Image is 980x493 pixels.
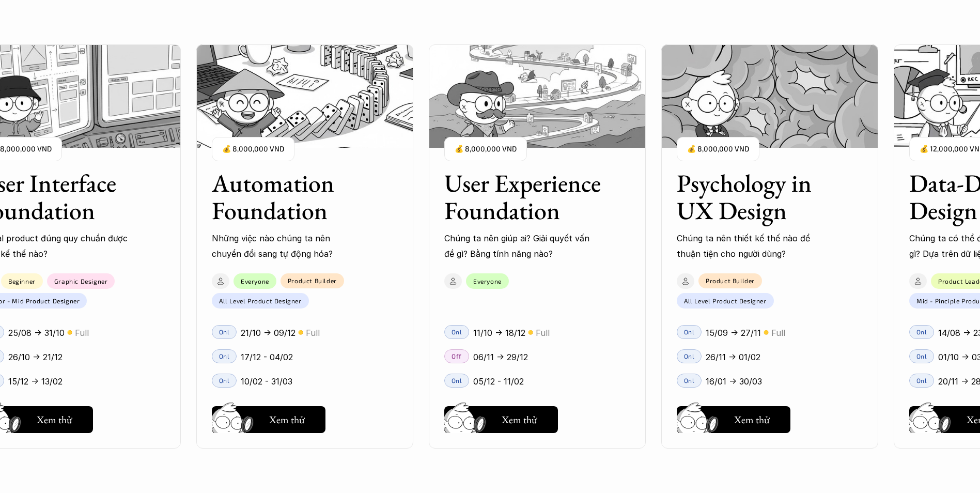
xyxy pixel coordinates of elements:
a: Xem thử [212,402,325,433]
p: Onl [452,328,462,335]
p: 🟡 [528,329,533,336]
p: Chúng ta nên thiết kế thế nào để thuận tiện cho người dùng? [677,230,827,262]
p: 💰 8,000,000 VND [222,142,284,156]
h5: Xem thử [269,412,305,427]
a: Xem thử [677,402,790,433]
p: Onl [452,377,462,384]
p: 🟡 [298,329,303,336]
p: Product Builder [706,277,755,284]
button: Xem thử [444,406,558,433]
p: 💰 8,000,000 VND [455,142,517,156]
h3: Psychology in UX Design [677,170,837,224]
p: Onl [916,377,927,384]
p: 21/10 -> 09/12 [241,325,295,341]
p: Full [306,325,320,341]
p: All Level Product Designer [219,297,302,304]
p: 10/02 - 31/03 [241,374,292,389]
p: Onl [684,352,695,360]
a: Xem thử [444,402,558,433]
h5: Xem thử [502,412,537,427]
button: Xem thử [212,406,325,433]
p: 11/10 -> 18/12 [473,325,525,341]
button: Xem thử [677,406,790,433]
p: Onl [219,328,230,335]
p: All Level Product Designer [684,297,767,304]
p: Full [771,325,785,341]
p: Off [452,352,462,360]
p: 05/12 - 11/02 [473,374,524,389]
h5: Xem thử [734,412,770,427]
p: 16/01 -> 30/03 [706,374,762,389]
p: 💰 8,000,000 VND [687,142,749,156]
p: Everyone [473,278,502,285]
p: Everyone [241,278,269,285]
p: Onl [219,352,230,360]
p: 26/11 -> 01/02 [706,349,760,365]
p: Chúng ta nên giúp ai? Giải quyết vấn đề gì? Bằng tính năng nào? [444,230,594,262]
h3: User Experience Foundation [444,170,604,224]
p: Onl [916,352,927,360]
p: Onl [684,328,695,335]
p: Onl [684,377,695,384]
p: Full [536,325,550,341]
p: 15/09 -> 27/11 [706,325,761,341]
p: 17/12 - 04/02 [241,349,293,365]
p: 06/11 -> 29/12 [473,349,528,365]
p: Onl [219,377,230,384]
h3: Automation Foundation [212,170,372,224]
p: Onl [916,328,927,335]
p: Những việc nào chúng ta nên chuyển đổi sang tự động hóa? [212,230,362,262]
p: Product Builder [288,277,337,284]
p: 🟡 [764,329,769,336]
